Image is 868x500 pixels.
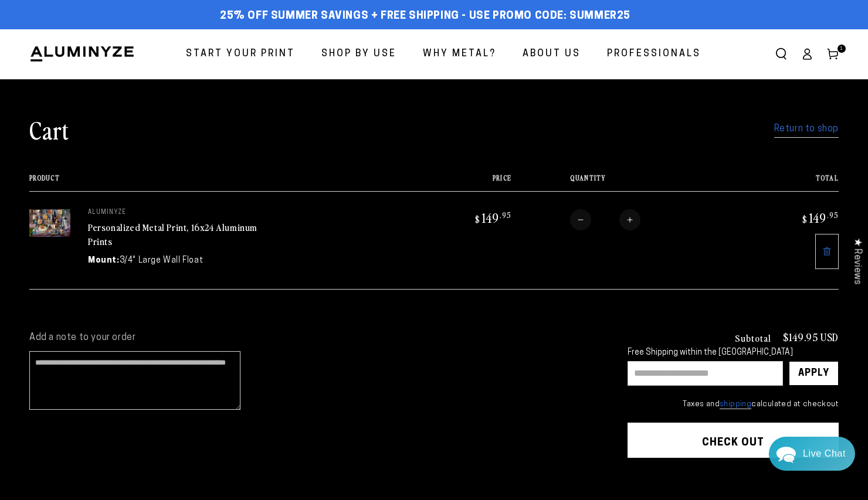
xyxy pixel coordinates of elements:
[774,121,839,138] a: Return to shop
[598,39,710,70] a: Professionals
[511,174,740,191] th: Quantity
[827,210,839,220] sup: .95
[186,46,295,63] span: Start Your Print
[801,209,839,226] bdi: 149
[769,437,855,471] div: Chat widget toggle
[88,254,120,267] dt: Mount:
[29,209,70,237] img: 16"x24" Rectangle White Glossy Aluminyzed Photo
[473,209,511,226] bdi: 149
[120,254,204,267] dd: 3/4" Large Wall Float
[414,39,505,70] a: Why Metal?
[846,229,868,294] div: Click to open Judge.me floating reviews tab
[423,46,496,63] span: Why Metal?
[29,114,69,145] h1: Cart
[220,10,630,23] span: 25% off Summer Savings + Free Shipping - Use Promo Code: SUMMER25
[523,46,581,63] span: About Us
[591,209,619,230] input: Quantity for Personalized Metal Print, 16x24 Aluminum Prints
[177,39,304,70] a: Start Your Print
[475,213,480,225] span: $
[500,210,511,220] sup: .95
[768,41,794,67] summary: Search our site
[321,46,396,63] span: Shop By Use
[628,399,839,410] small: Taxes and calculated at checkout
[607,46,701,63] span: Professionals
[783,332,839,342] p: $149.95 USD
[29,174,413,191] th: Product
[313,39,405,70] a: Shop By Use
[628,423,839,458] button: Check out
[815,234,839,269] a: Remove 16"x24" Rectangle White Glossy Aluminyzed Photo
[514,39,589,70] a: About Us
[735,333,771,342] h3: Subtotal
[88,220,257,249] a: Personalized Metal Print, 16x24 Aluminum Prints
[840,45,843,53] span: 1
[628,348,839,358] div: Free Shipping within the [GEOGRAPHIC_DATA]
[29,332,604,344] label: Add a note to your order
[29,45,135,63] img: Aluminyze
[88,209,264,216] p: aluminyze
[798,362,829,385] div: Apply
[740,174,839,191] th: Total
[720,400,751,409] a: shipping
[803,437,846,471] div: Contact Us Directly
[413,174,511,191] th: Price
[802,213,808,225] span: $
